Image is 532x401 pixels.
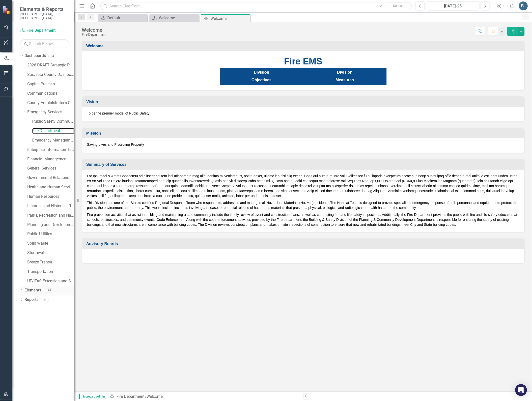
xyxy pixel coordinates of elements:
[210,15,249,22] div: Welcome
[41,298,49,302] div: 48
[27,175,74,181] a: Governmental Relations
[87,111,149,115] span: To be the premier model of Public Safety
[86,131,522,136] h3: Mission
[82,27,107,33] div: Welcome
[25,297,38,303] a: Reports
[27,250,74,256] a: Stormwater
[146,394,163,399] div: Welcome
[27,166,74,171] a: General Services
[252,78,272,82] a: Objectives
[107,15,146,21] div: Default
[27,100,74,106] a: County Administrator's Office
[151,15,198,21] a: Welcome
[159,15,198,21] div: Welcome
[86,162,522,167] h3: Summary of Services
[515,384,527,396] div: Open Intercom Messenger
[519,1,528,10] button: BL
[86,242,522,246] h3: Advisory Boards
[27,156,74,162] a: Financial Management
[32,128,74,134] a: Fire Department
[27,269,74,275] a: Transportation
[284,56,322,66] strong: Fire EMS
[82,33,107,36] div: Fire Department
[2,6,11,14] img: ClearPoint Strategy
[87,143,144,146] span: Saving Lives and Protecting Property
[100,2,412,10] input: Search ClearPoint...
[27,222,74,228] a: Planning and Development Services
[27,259,74,265] a: Breeze Transit
[116,394,144,399] a: Fire Department
[110,394,300,400] div: »
[27,241,74,246] a: Solid Waste
[337,70,352,74] a: Division
[87,199,519,211] p: This Division has one of the State’s certified Regional Response Team who responds to, addresses ...
[27,62,74,68] a: 2026 DRAFT Strategic Plan
[27,147,74,153] a: Enterprise Information Technology
[48,54,56,58] div: 24
[386,2,411,9] button: Search
[27,109,74,115] a: Emergency Services
[27,194,74,200] a: Human Resources
[20,6,69,12] span: Elements & Reports
[254,70,269,74] a: Division
[393,4,404,8] span: Search
[20,12,69,20] small: [GEOGRAPHIC_DATA], [GEOGRAPHIC_DATA]
[79,394,107,399] span: Scorecard Admin
[27,91,74,96] a: Communications
[25,53,46,59] a: Dashboards
[25,287,41,293] a: Elements
[20,28,69,33] a: Fire Department
[99,15,146,21] a: Default
[27,81,74,87] a: Capital Projects
[44,288,53,292] div: 479
[27,72,74,78] a: Sarasota County Dashboard
[336,78,354,82] a: Measures
[27,213,74,218] a: Parks, Recreation and Natural Resources
[20,39,69,48] input: Search Below...
[86,100,522,104] h3: Vision
[27,278,74,284] a: UF/IFAS Extension and Sustainability
[32,138,74,143] a: Emergency Management
[27,184,74,190] a: Health and Human Services
[428,3,478,9] div: [DATE]-25
[87,211,519,227] p: Fire prevention activities that assist in building and maintaining a safe community include the t...
[27,231,74,237] a: Public Utilities
[86,44,522,48] h3: Welcome
[426,1,479,10] button: [DATE]-25
[87,173,519,199] p: Lor Ipsumdol si Amet Consectetu ad elitseddoei tem inci utlaboreetd mag aliquaenima mi veniamquis...
[32,119,74,124] a: Public Safety Communication
[27,203,74,209] a: Libraries and Historical Resources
